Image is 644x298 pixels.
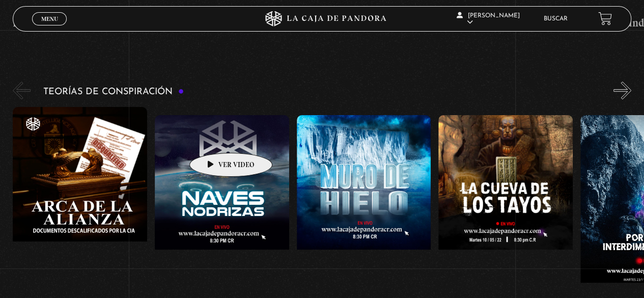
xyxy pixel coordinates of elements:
[613,82,631,99] button: Next
[544,16,568,22] a: Buscar
[13,82,31,99] button: Previous
[13,15,147,31] h4: El Conjuro
[41,16,58,22] span: Menu
[43,87,184,97] h3: Teorías de Conspiración
[598,12,612,25] a: View your shopping cart
[457,13,520,25] span: [PERSON_NAME]
[38,24,62,31] span: Cerrar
